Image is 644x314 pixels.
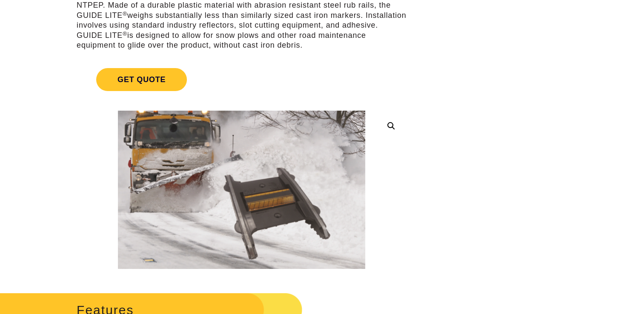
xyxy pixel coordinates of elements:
[123,31,127,37] sup: ®
[96,68,187,91] span: Get Quote
[123,11,127,17] sup: ®
[77,58,406,101] a: Get Quote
